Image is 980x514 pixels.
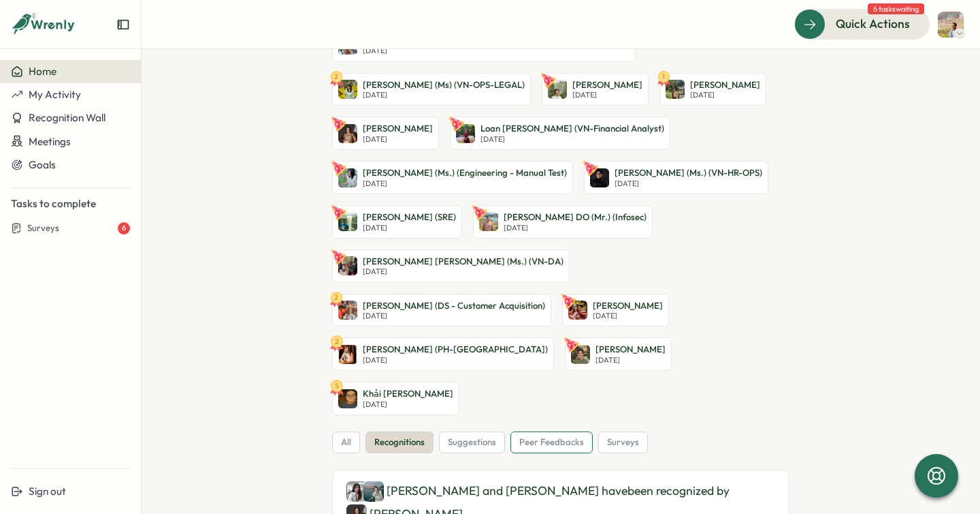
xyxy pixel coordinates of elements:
[615,179,762,188] p: [DATE]
[572,79,642,91] p: [PERSON_NAME]
[595,344,666,356] p: [PERSON_NAME]
[363,481,384,502] img: Ngoc PHAM (Ms.) (VN-HR-Talent Acquisition)
[562,294,669,327] a: Mai Thu[PERSON_NAME][DATE]
[335,292,339,302] text: 2
[332,205,462,239] a: Kha VU (SRE)[PERSON_NAME] (SRE)[DATE]
[480,135,664,144] p: [DATE]
[659,73,766,106] a: 1Thong Nguyen[PERSON_NAME][DATE]
[338,389,357,408] img: Khải TS Trương
[568,301,587,320] img: Mai Thu
[29,111,105,124] span: Recognition Wall
[29,135,71,148] span: Meetings
[593,300,663,312] p: [PERSON_NAME]
[346,481,367,502] img: Hong NGUYEN (Ms.) (VN-HR-Talent Acquisition)
[519,436,584,449] span: peer feedbacks
[663,72,666,81] text: 1
[363,267,563,276] p: [DATE]
[29,88,81,101] span: My Activity
[363,344,548,356] p: [PERSON_NAME] (PH-[GEOGRAPHIC_DATA])
[607,436,639,449] span: surveys
[593,312,663,320] p: [DATE]
[794,9,930,39] button: Quick Actions
[338,80,357,99] img: Tien NGUYEN (Ms) (VN-OPS-LEGAL)
[363,179,567,188] p: [DATE]
[341,436,351,449] span: all
[542,73,649,106] a: Toan Trieu[PERSON_NAME][DATE]
[584,161,768,194] a: Anh TRAN (Ms.) (VN-HR-OPS)[PERSON_NAME] (Ms.) (VN-HR-OPS)[DATE]
[363,91,525,100] p: [DATE]
[363,256,563,268] p: [PERSON_NAME] [PERSON_NAME] (Ms.) (VN-DA)
[363,123,433,135] p: [PERSON_NAME]
[332,73,531,106] a: 2Tien NGUYEN (Ms) (VN-OPS-LEGAL)[PERSON_NAME] (Ms) (VN-OPS-LEGAL)[DATE]
[450,117,670,150] a: Loan Phan (VN-Financial Analyst)Loan [PERSON_NAME] (VN-Financial Analyst)[DATE]
[480,123,664,135] p: Loan [PERSON_NAME] (VN-Financial Analyst)
[590,168,609,187] img: Anh TRAN (Ms.) (VN-HR-OPS)
[118,222,130,235] div: 6
[868,3,924,14] span: 6 tasks waiting
[456,124,475,143] img: Loan Phan (VN-Financial Analyst)
[338,168,357,187] img: Phuong BUI (Ms.) (Engineering - Manual Test)
[116,18,130,31] button: Expand sidebar
[836,15,910,33] span: Quick Actions
[29,485,66,498] span: Sign out
[332,161,573,194] a: Phuong BUI (Ms.) (Engineering - Manual Test)[PERSON_NAME] (Ms.) (Engineering - Manual Test)[DATE]
[374,436,425,449] span: recognitions
[363,46,630,55] p: [DATE]
[363,135,433,144] p: [DATE]
[504,211,647,224] p: [PERSON_NAME] DO (Mr.) (Infosec)
[615,167,762,179] p: [PERSON_NAME] (Ms.) (VN-HR-OPS)
[338,345,357,364] img: April Tonggol-Valdez (PH-CA)
[27,222,59,235] span: Surveys
[335,337,339,346] text: 2
[565,337,672,371] a: Hai TRAN[PERSON_NAME][DATE]
[363,312,545,320] p: [DATE]
[332,250,570,283] a: Uyen Phuong LE (Ms.) (VN-DA)[PERSON_NAME] [PERSON_NAME] (Ms.) (VN-DA)[DATE]
[338,212,357,231] img: Kha VU (SRE)
[504,224,647,232] p: [DATE]
[363,167,567,179] p: [PERSON_NAME] (Ms.) (Engineering - Manual Test)
[690,79,760,91] p: [PERSON_NAME]
[338,124,357,143] img: Asmita Dutta
[363,224,456,232] p: [DATE]
[479,212,498,231] img: Hien DO (Mr.) (Infosec)
[548,80,567,99] img: Toan Trieu
[473,205,653,239] a: Hien DO (Mr.) (Infosec)[PERSON_NAME] DO (Mr.) (Infosec)[DATE]
[448,436,496,449] span: suggestions
[363,400,453,409] p: [DATE]
[363,211,456,224] p: [PERSON_NAME] (SRE)
[666,80,685,99] img: Thong Nguyen
[363,388,453,400] p: Khải [PERSON_NAME]
[332,337,554,371] a: 2April Tonggol-Valdez (PH-CA)[PERSON_NAME] (PH-[GEOGRAPHIC_DATA])[DATE]
[338,256,357,275] img: Uyen Phuong LE (Ms.) (VN-DA)
[938,12,964,37] img: Nam Pham (Mr.) (Engineering-Mobile)
[332,294,551,327] a: 2Thu Nguyen (DS - Customer Acquisition)[PERSON_NAME] (DS - Customer Acquisition)[DATE]
[335,381,339,391] text: 5
[332,117,439,150] a: Asmita Dutta[PERSON_NAME][DATE]
[29,65,56,78] span: Home
[332,382,459,415] a: 5Khải TS TrươngKhải [PERSON_NAME][DATE]
[338,301,357,320] img: Thu Nguyen (DS - Customer Acquisition)
[363,300,545,312] p: [PERSON_NAME] (DS - Customer Acquisition)
[572,91,642,100] p: [DATE]
[11,196,130,211] p: Tasks to complete
[363,79,525,91] p: [PERSON_NAME] (Ms) (VN-OPS-LEGAL)
[29,158,56,171] span: Goals
[363,356,548,365] p: [DATE]
[690,91,760,100] p: [DATE]
[595,356,666,365] p: [DATE]
[571,345,590,364] img: Hai TRAN
[335,72,339,81] text: 2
